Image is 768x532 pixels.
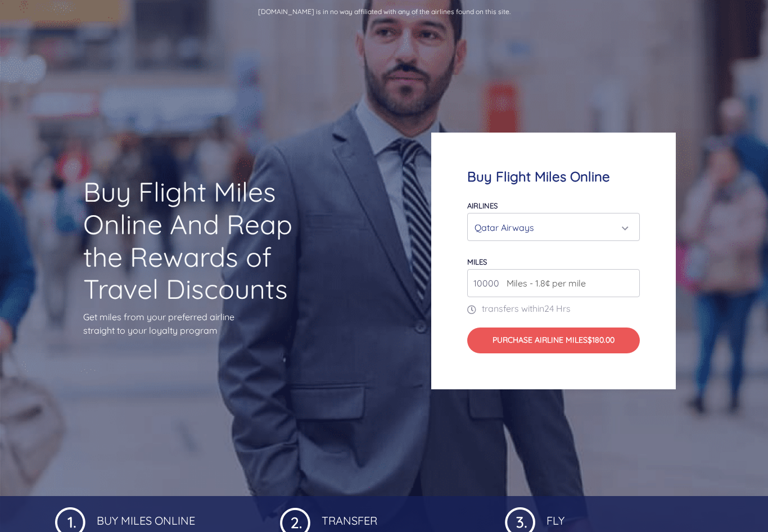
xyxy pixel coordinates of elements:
[319,505,488,528] h4: Transfer
[544,303,571,314] span: 24 Hrs
[501,276,586,290] span: Miles - 1.8¢ per mile
[475,217,625,238] div: Qatar Airways
[467,328,639,353] button: Purchase Airline Miles$180.00
[94,505,263,528] h4: Buy Miles Online
[467,169,639,185] h4: Buy Flight Miles Online
[467,201,498,210] label: Airlines
[467,213,639,241] button: Qatar Airways
[467,302,639,315] p: transfers within
[544,505,713,528] h4: Fly
[83,310,336,337] p: Get miles from your preferred airline straight to your loyalty program
[467,257,487,266] label: miles
[83,176,336,305] h1: Buy Flight Miles Online And Reap the Rewards of Travel Discounts
[588,335,615,345] span: $180.00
